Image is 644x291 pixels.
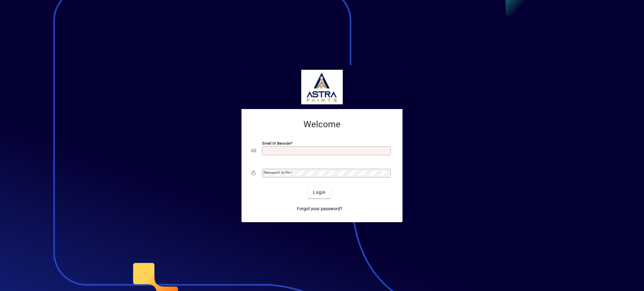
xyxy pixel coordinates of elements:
[294,203,345,215] a: Forgot your password?
[264,170,291,175] mat-label: Password or Pin
[297,206,342,212] span: Forgot your password?
[252,119,392,130] h2: Welcome
[262,141,291,145] mat-label: Email or Barcode
[313,189,326,196] span: Login
[308,187,331,198] button: Login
